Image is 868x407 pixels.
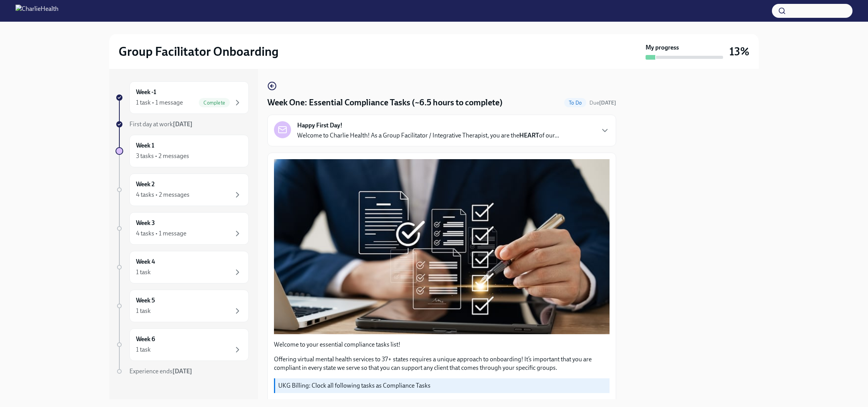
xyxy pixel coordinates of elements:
[589,100,616,106] span: Due
[115,173,249,206] a: Week 24 tasks • 2 messages
[278,381,606,390] p: UKG Billing: Clock all following tasks as Compliance Tasks
[136,152,189,160] div: 3 tasks • 2 messages
[129,120,193,128] span: First day at work
[519,132,539,139] strong: HEART
[136,219,155,227] h6: Week 3
[564,100,586,106] span: To Do
[136,141,154,150] h6: Week 1
[115,81,249,114] a: Week -11 task • 1 messageComplete
[136,98,183,107] div: 1 task • 1 message
[136,307,151,315] div: 1 task
[172,368,192,375] strong: [DATE]
[136,335,155,343] h6: Week 6
[136,180,155,189] h6: Week 2
[136,268,151,276] div: 1 task
[136,88,156,96] h6: Week -1
[267,97,503,108] h4: Week One: Essential Compliance Tasks (~6.5 hours to complete)
[274,159,610,334] button: Zoom image
[297,131,559,140] p: Welcome to Charlie Health! As a Group Facilitator / Integrative Therapist, you are the of our...
[599,100,616,106] strong: [DATE]
[115,135,249,167] a: Week 13 tasks • 2 messages
[646,43,679,52] strong: My progress
[119,44,279,59] h2: Group Facilitator Onboarding
[729,45,749,58] h3: 13%
[136,229,186,238] div: 4 tasks • 1 message
[15,5,59,17] img: CharlieHealth
[297,121,343,130] strong: Happy First Day!
[136,258,155,266] h6: Week 4
[115,251,249,283] a: Week 41 task
[589,99,616,106] span: September 22nd, 2025 10:00
[199,100,230,106] span: Complete
[115,212,249,245] a: Week 34 tasks • 1 message
[136,345,151,354] div: 1 task
[136,296,155,305] h6: Week 5
[274,340,610,349] p: Welcome to your essential compliance tasks list!
[173,120,193,128] strong: [DATE]
[115,328,249,361] a: Week 61 task
[115,290,249,322] a: Week 51 task
[115,120,249,129] a: First day at work[DATE]
[136,191,189,199] div: 4 tasks • 2 messages
[129,368,192,375] span: Experience ends
[274,355,610,372] p: Offering virtual mental health services to 37+ states requires a unique approach to onboarding! I...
